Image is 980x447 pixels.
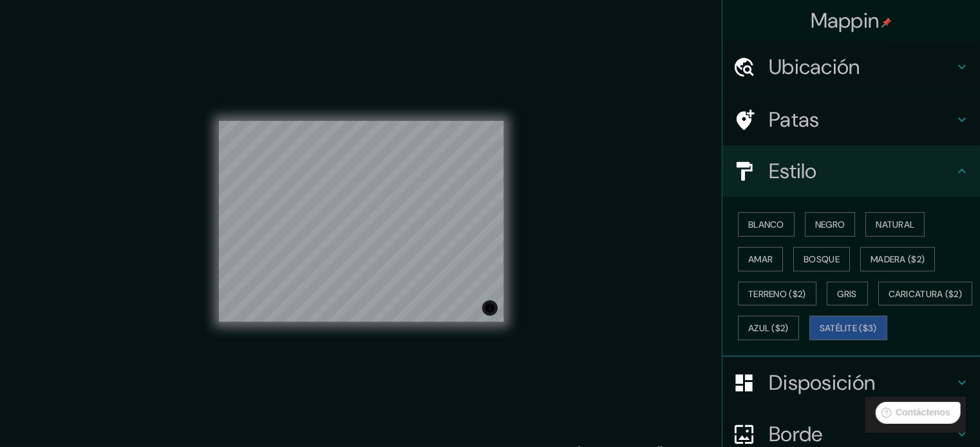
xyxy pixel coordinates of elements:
[878,282,973,306] button: Caricatura ($2)
[769,106,820,133] font: Patas
[889,288,963,300] font: Caricatura ($2)
[722,357,980,408] div: Disposición
[815,219,845,230] font: Negro
[722,94,980,145] div: Patas
[738,212,795,237] button: Blanco
[876,219,914,230] font: Natural
[820,323,877,334] font: Satélite ($3)
[722,145,980,197] div: Estilo
[809,316,887,340] button: Satélite ($3)
[748,219,784,230] font: Blanco
[769,53,860,80] font: Ubicación
[769,158,817,185] font: Estilo
[871,253,925,265] font: Madera ($2)
[748,323,789,334] font: Azul ($2)
[881,17,892,28] img: pin-icon.png
[860,247,935,271] button: Madera ($2)
[793,247,850,271] button: Bosque
[769,369,875,396] font: Disposición
[482,300,498,316] button: Activar o desactivar atribución
[804,253,840,265] font: Bosque
[738,282,816,306] button: Terreno ($2)
[748,253,773,265] font: Amar
[738,316,799,340] button: Azul ($2)
[827,282,868,306] button: Gris
[722,41,980,93] div: Ubicación
[219,121,504,322] canvas: Mapa
[805,212,856,237] button: Negro
[865,212,925,237] button: Natural
[811,7,880,34] font: Mappin
[738,247,783,271] button: Amar
[838,288,857,300] font: Gris
[748,288,806,300] font: Terreno ($2)
[865,397,966,433] iframe: Lanzador de widgets de ayuda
